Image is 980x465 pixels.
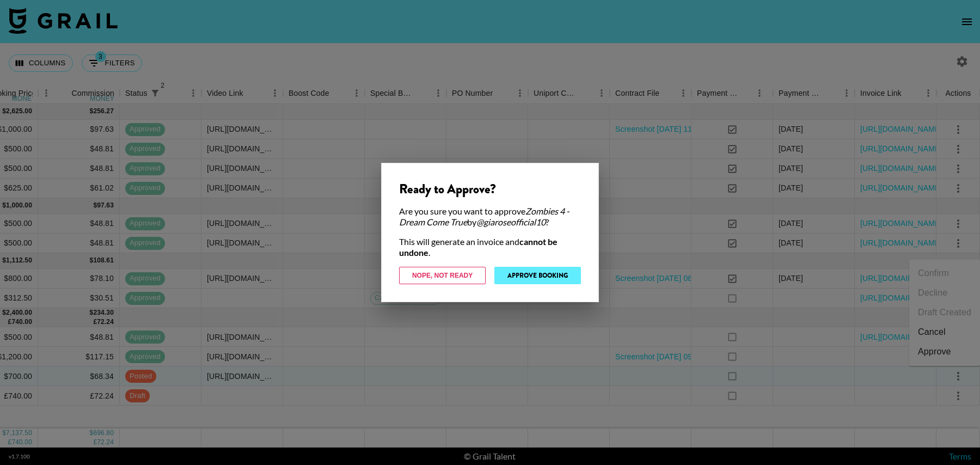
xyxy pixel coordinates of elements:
[399,206,569,227] em: Zombies 4 - Dream Come True
[494,267,581,284] button: Approve Booking
[476,217,546,227] em: @ giaroseofficial10
[399,206,581,228] div: Are you sure you want to approve by ?
[399,267,486,284] button: Nope, Not Ready
[399,236,558,258] strong: cannot be undone
[399,181,581,197] div: Ready to Approve?
[399,236,581,258] div: This will generate an invoice and .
